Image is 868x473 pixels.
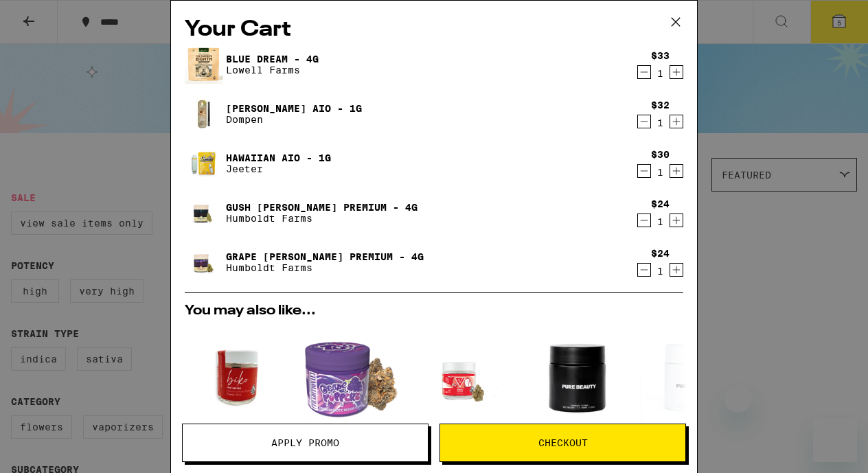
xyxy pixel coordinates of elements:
h2: You may also like... [185,304,683,318]
span: Checkout [538,438,588,448]
p: Dompen [226,114,362,125]
button: Increment [670,214,683,227]
p: Lowell Farms [226,65,319,76]
iframe: Button to launch messaging window [813,418,857,462]
a: Grape [PERSON_NAME] Premium - 4g [226,251,424,262]
button: Increment [670,164,683,178]
button: Decrement [637,214,651,227]
button: Decrement [637,65,651,79]
div: 1 [651,216,670,227]
img: Ember Valley - Zerealz - 3.5g [413,325,516,428]
img: Gush Mintz Premium - 4g [185,194,223,232]
div: $33 [651,50,670,61]
button: Decrement [637,263,651,277]
button: Increment [670,65,683,79]
h2: Your Cart [185,14,683,45]
img: Biko - Red Series: Cherry Fanta - 3.5g [185,325,288,428]
button: Increment [670,263,683,277]
div: $30 [651,149,670,160]
p: Humboldt Farms [226,262,424,273]
img: Blue Dream - 4g [185,45,223,84]
iframe: Close message [724,385,752,413]
img: Traditional - Grape Popperz - 3.5g [299,325,402,428]
img: King Louis XIII AIO - 1g [185,95,223,133]
p: Jeeter [226,163,331,174]
a: Gush [PERSON_NAME] Premium - 4g [226,202,418,213]
p: Humboldt Farms [226,213,418,224]
button: Increment [670,115,683,128]
span: Apply Promo [271,438,339,448]
a: Hawaiian AIO - 1g [226,152,331,163]
div: 1 [651,68,670,79]
img: Pure Beauty - Spritzer - 3.5g [527,325,630,428]
button: Apply Promo [182,424,429,462]
button: Checkout [439,424,686,462]
div: 1 [651,117,670,128]
div: 1 [651,266,670,277]
div: 1 [651,167,670,178]
button: Decrement [637,164,651,178]
img: Grape Runtz Premium - 4g [185,243,223,281]
a: [PERSON_NAME] AIO - 1g [226,103,362,114]
img: Pure Beauty - Gush Mints 1:1 - 3.5g [641,325,744,428]
div: $32 [651,100,670,111]
div: $24 [651,198,670,209]
button: Decrement [637,115,651,128]
img: Hawaiian AIO - 1g [185,144,223,183]
a: Blue Dream - 4g [226,54,319,65]
div: $24 [651,248,670,259]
